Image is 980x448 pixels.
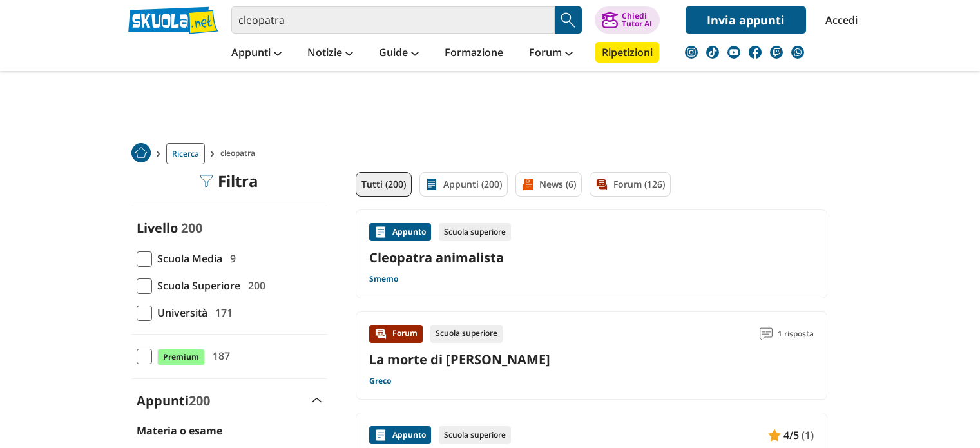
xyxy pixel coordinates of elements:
img: facebook [749,46,762,59]
a: Greco [369,376,391,386]
span: 9 [225,250,236,267]
div: Filtra [200,172,258,190]
span: Scuola Superiore [152,277,240,294]
img: Forum filtro contenuto [595,178,608,191]
button: Search Button [555,6,582,34]
a: News (6) [515,172,582,197]
div: Appunto [369,426,431,444]
img: Forum contenuto [374,327,387,340]
span: Università [152,304,207,321]
img: Commenti lettura [760,327,773,340]
img: Apri e chiudi sezione [312,398,322,403]
span: 200 [189,392,210,409]
div: Chiedi Tutor AI [622,12,652,28]
img: twitch [770,46,783,59]
a: Formazione [441,42,506,65]
a: Smemo [369,274,398,284]
a: Appunti (200) [419,172,508,197]
img: Filtra filtri mobile [200,175,213,188]
span: cleopatra [220,143,260,164]
a: Home [131,143,151,164]
img: Appunti filtro contenuto [425,178,438,191]
img: Appunti contenuto [768,429,781,442]
a: Ripetizioni [595,42,659,63]
a: Notizie [304,42,356,65]
img: Appunti contenuto [374,429,387,442]
span: Premium [157,349,205,365]
span: 1 risposta [778,325,814,343]
img: Appunti contenuto [374,226,387,239]
div: Appunto [369,223,431,241]
img: WhatsApp [791,46,804,59]
label: Materia o esame [137,424,222,438]
button: ChiediTutor AI [595,6,660,34]
label: Livello [137,219,178,237]
span: 200 [243,277,265,294]
a: Forum [526,42,576,65]
a: Appunti [228,42,285,65]
a: Tutti (200) [356,172,412,197]
a: Invia appunti [686,6,806,34]
input: Cerca appunti, riassunti o versioni [231,6,555,34]
a: Cleopatra animalista [369,249,814,266]
a: La morte di [PERSON_NAME] [369,351,550,368]
img: Cerca appunti, riassunti o versioni [559,10,578,30]
span: Scuola Media [152,250,222,267]
span: 187 [207,347,230,364]
span: 171 [210,304,233,321]
span: 200 [181,219,202,237]
a: Ricerca [166,143,205,164]
label: Appunti [137,392,210,409]
div: Scuola superiore [439,223,511,241]
img: tiktok [706,46,719,59]
div: Forum [369,325,423,343]
span: 4/5 [783,427,799,443]
a: Accedi [825,6,852,34]
div: Scuola superiore [430,325,503,343]
img: Home [131,143,151,162]
img: youtube [727,46,740,59]
img: News filtro contenuto [521,178,534,191]
div: Scuola superiore [439,426,511,444]
span: (1) [802,427,814,443]
img: instagram [685,46,698,59]
a: Forum (126) [590,172,671,197]
a: Guide [376,42,422,65]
